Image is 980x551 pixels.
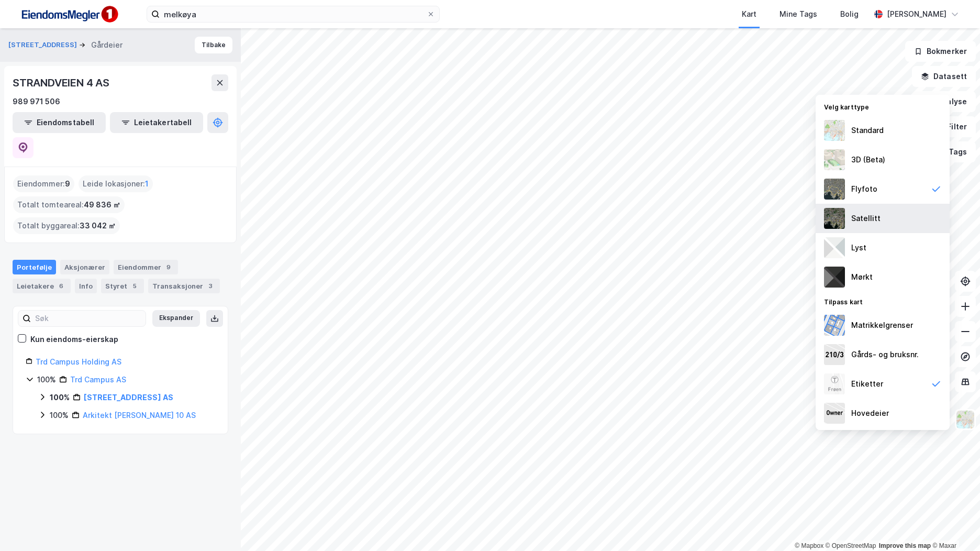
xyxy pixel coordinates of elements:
[50,409,69,422] div: 100%
[17,3,121,26] img: F4PB6Px+NJ5v8B7XTbfpPpyloAAAAASUVORK5CYII=
[824,179,845,200] img: Z
[50,391,70,404] div: 100%
[955,410,975,429] img: Z
[13,196,125,213] div: Totalt tomteareal :
[824,373,845,394] img: Z
[13,260,56,274] div: Portefølje
[824,403,845,424] img: majorOwner.b5e170eddb5c04bfeeff.jpeg
[928,501,980,551] iframe: Chat Widget
[13,112,106,133] button: Eiendomstabell
[31,311,146,326] input: Søk
[13,279,71,293] div: Leietakere
[851,212,881,225] div: Satellitt
[60,260,109,274] div: Aksjonærer
[75,279,97,293] div: Info
[101,279,144,293] div: Styret
[851,348,919,361] div: Gårds- og bruksnr.
[13,217,120,234] div: Totalt byggareal :
[114,260,178,274] div: Eiendommer
[145,178,149,190] span: 1
[13,95,60,108] div: 989 971 506
[851,271,873,283] div: Mørkt
[879,542,931,549] a: Improve this map
[912,66,976,87] button: Datasett
[824,344,845,365] img: cadastreKeys.547ab17ec502f5a4ef2b.jpeg
[83,411,196,420] a: Arkitekt [PERSON_NAME] 10 AS
[851,378,883,390] div: Etiketter
[915,91,976,112] button: Analyse
[13,175,74,192] div: Eiendommer :
[824,149,845,170] img: Z
[152,310,200,327] button: Ekspander
[30,333,118,346] div: Kun eiendoms-eierskap
[163,262,174,272] div: 9
[91,39,122,51] div: Gårdeier
[65,178,70,190] span: 9
[851,241,866,254] div: Lyst
[824,315,845,336] img: cadastreBorders.cfe08de4b5ddd52a10de.jpeg
[851,183,877,195] div: Flyfoto
[824,237,845,258] img: luj3wr1y2y3+OchiMxRmMxRlscgabnMEmZ7DJGWxyBpucwSZnsMkZbHIGm5zBJmewyRlscgabnMEmZ7DJGWxyBpucwSZnsMkZ...
[70,375,126,384] a: Trd Campus AS
[816,292,950,311] div: Tilpass kart
[826,542,876,549] a: OpenStreetMap
[851,153,885,166] div: 3D (Beta)
[851,319,913,332] div: Matrikkelgrenser
[79,175,153,192] div: Leide lokasjoner :
[56,281,66,291] div: 6
[742,8,756,20] div: Kart
[36,357,121,366] a: Trd Campus Holding AS
[905,41,976,62] button: Bokmerker
[824,267,845,288] img: nCdM7BzjoCAAAAAElFTkSuQmCC
[129,281,140,291] div: 5
[887,8,946,20] div: [PERSON_NAME]
[927,141,976,162] button: Tags
[824,208,845,229] img: 9k=
[779,8,817,20] div: Mine Tags
[84,393,173,402] a: [STREET_ADDRESS] AS
[8,40,79,50] button: [STREET_ADDRESS]
[816,97,950,116] div: Velg karttype
[926,116,976,137] button: Filter
[84,199,120,211] span: 49 836 ㎡
[851,407,889,420] div: Hovedeier
[205,281,216,291] div: 3
[80,219,116,232] span: 33 042 ㎡
[824,120,845,141] img: Z
[160,6,427,22] input: Søk på adresse, matrikkel, gårdeiere, leietakere eller personer
[148,279,220,293] div: Transaksjoner
[928,501,980,551] div: Kontrollprogram for chat
[795,542,823,549] a: Mapbox
[37,373,56,386] div: 100%
[195,37,232,53] button: Tilbake
[851,124,884,137] div: Standard
[840,8,859,20] div: Bolig
[110,112,203,133] button: Leietakertabell
[13,74,112,91] div: STRANDVEIEN 4 AS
